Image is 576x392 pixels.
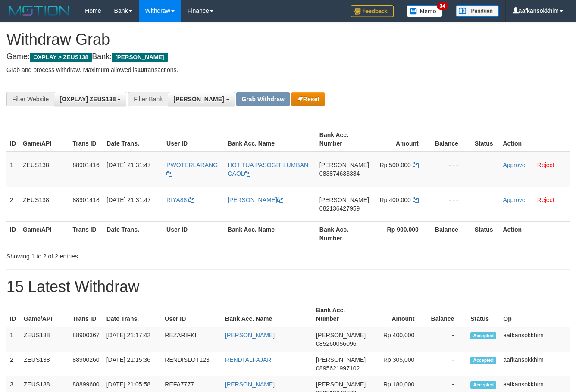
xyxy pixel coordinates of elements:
[500,352,570,376] td: aafkansokkhim
[373,221,432,246] th: Rp 900.000
[316,365,360,372] span: Copy 0895621997102 to clipboard
[128,92,168,106] div: Filter Bank
[316,340,356,347] span: Copy 085260056096 to clipboard
[471,127,500,152] th: Status
[6,221,19,246] th: ID
[72,196,99,203] span: 88901418
[503,162,525,168] a: Approve
[291,92,325,106] button: Reset
[432,187,471,221] td: - - -
[319,162,369,168] span: [PERSON_NAME]
[499,221,570,246] th: Action
[6,187,19,221] td: 2
[161,302,222,327] th: User ID
[316,221,373,246] th: Bank Acc. Number
[6,327,20,352] td: 1
[224,127,316,152] th: Bank Acc. Name
[166,196,187,203] span: RIYA88
[59,96,116,103] span: [OXPLAY] ZEUS138
[369,327,427,352] td: Rp 400,000
[173,96,224,103] span: [PERSON_NAME]
[471,221,500,246] th: Status
[456,5,499,17] img: panduan.png
[54,92,126,106] button: [OXPLAY] ZEUS138
[500,302,570,327] th: Op
[6,249,234,261] div: Showing 1 to 2 of 2 entries
[432,127,471,152] th: Balance
[6,127,19,152] th: ID
[225,356,271,363] a: RENDI ALFAJAR
[379,196,410,203] span: Rp 400.000
[224,221,316,246] th: Bank Acc. Name
[467,302,500,327] th: Status
[106,162,150,168] span: [DATE] 21:31:47
[6,92,54,106] div: Filter Website
[6,278,570,296] h1: 15 Latest Withdraw
[427,352,467,376] td: -
[19,127,69,152] th: Game/API
[103,221,163,246] th: Date Trans.
[413,162,419,168] a: Copy 500000 to clipboard
[470,332,496,339] span: Accepted
[69,127,103,152] th: Trans ID
[537,196,554,203] a: Reject
[437,2,448,10] span: 34
[168,92,235,106] button: [PERSON_NAME]
[369,352,427,376] td: Rp 305,000
[225,381,275,388] a: [PERSON_NAME]
[69,327,103,352] td: 88900367
[106,196,150,203] span: [DATE] 21:31:47
[6,53,570,61] h4: Game: Bank:
[103,352,162,376] td: [DATE] 21:15:36
[432,152,471,187] td: - - -
[163,127,224,152] th: User ID
[6,4,72,17] img: MOTION_logo.png
[313,302,369,327] th: Bank Acc. Number
[316,332,366,339] span: [PERSON_NAME]
[407,5,443,17] img: Button%20Memo.svg
[222,302,313,327] th: Bank Acc. Name
[163,221,224,246] th: User ID
[500,327,570,352] td: aafkansokkhim
[20,352,69,376] td: ZEUS138
[137,66,144,73] strong: 10
[19,221,69,246] th: Game/API
[69,221,103,246] th: Trans ID
[72,162,99,168] span: 88901416
[316,356,366,363] span: [PERSON_NAME]
[427,327,467,352] td: -
[319,170,360,177] span: Copy 083874633384 to clipboard
[351,5,394,17] img: Feedback.jpg
[103,302,162,327] th: Date Trans.
[6,302,20,327] th: ID
[69,352,103,376] td: 88900260
[20,327,69,352] td: ZEUS138
[499,127,570,152] th: Action
[103,127,163,152] th: Date Trans.
[470,381,496,389] span: Accepted
[228,162,308,177] a: HOT TUA PASOGIT LUMBAN GAOL
[379,162,410,168] span: Rp 500.000
[427,302,467,327] th: Balance
[166,162,218,168] span: PWOTERLARANG
[20,302,69,327] th: Game/API
[503,196,525,203] a: Approve
[316,381,366,388] span: [PERSON_NAME]
[236,92,289,106] button: Grab Withdraw
[112,53,167,62] span: [PERSON_NAME]
[470,357,496,364] span: Accepted
[225,332,275,339] a: [PERSON_NAME]
[19,187,69,221] td: ZEUS138
[161,327,222,352] td: REZARIFKI
[6,352,20,376] td: 2
[166,196,194,203] a: RIYA88
[161,352,222,376] td: RENDISLOT123
[6,31,570,48] h1: Withdraw Grab
[228,196,283,203] a: [PERSON_NAME]
[19,152,69,187] td: ZEUS138
[6,152,19,187] td: 1
[316,127,373,152] th: Bank Acc. Number
[69,302,103,327] th: Trans ID
[413,196,419,203] a: Copy 400000 to clipboard
[103,327,162,352] td: [DATE] 21:17:42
